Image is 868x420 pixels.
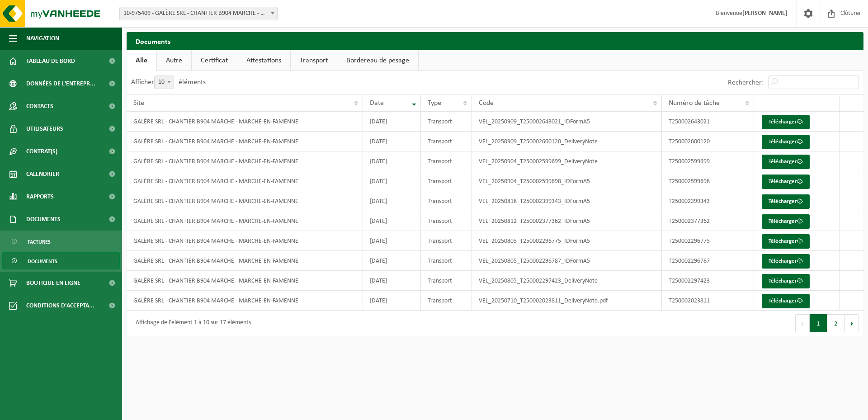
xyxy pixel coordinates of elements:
span: 10-975409 - GALÈRE SRL - CHANTIER B904 MARCHE - MARCHE-EN-FAMENNE [119,7,278,20]
span: 10 [154,76,174,89]
td: VEL_20250818_T250002399343_IDFormA5 [472,191,662,211]
a: Bordereau de pesage [337,50,418,71]
td: T250002296787 [662,251,754,271]
td: Transport [421,112,472,132]
td: T250002600120 [662,132,754,151]
td: Transport [421,151,472,171]
td: VEL_20250909_T250002643021_IDFormA5 [472,112,662,132]
h2: Documents [127,32,863,50]
a: Transport [291,50,337,71]
a: Télécharger [762,234,810,249]
td: GALÈRE SRL - CHANTIER B904 MARCHE - MARCHE-EN-FAMENNE [127,112,363,132]
a: Télécharger [762,254,810,269]
td: VEL_20250805_T250002296787_IDFormA5 [472,251,662,271]
td: T250002599699 [662,151,754,171]
span: 10-975409 - GALÈRE SRL - CHANTIER B904 MARCHE - MARCHE-EN-FAMENNE [120,7,277,20]
td: [DATE] [363,271,420,291]
span: Utilisateurs [26,118,63,140]
label: Afficher éléments [131,79,206,86]
span: Navigation [26,27,59,50]
td: [DATE] [363,112,420,132]
span: Factures [28,233,51,250]
span: Rapports [26,185,54,208]
td: Transport [421,291,472,311]
label: Rechercher: [728,79,764,86]
td: T250002297423 [662,271,754,291]
td: VEL_20250710_T250002023811_DeliveryNote.pdf [472,291,662,311]
td: T250002643021 [662,112,754,132]
td: Transport [421,271,472,291]
td: Transport [421,211,472,231]
a: Télécharger [762,135,810,149]
td: GALÈRE SRL - CHANTIER B904 MARCHE - MARCHE-EN-FAMENNE [127,151,363,171]
a: Télécharger [762,194,810,209]
div: Affichage de l'élément 1 à 10 sur 17 éléments [131,315,251,331]
td: [DATE] [363,191,420,211]
span: Données de l'entrepr... [26,72,95,95]
td: GALÈRE SRL - CHANTIER B904 MARCHE - MARCHE-EN-FAMENNE [127,171,363,191]
td: [DATE] [363,291,420,311]
td: VEL_20250904_T250002599699_DeliveryNote [472,151,662,171]
span: Conditions d'accepta... [26,294,94,317]
span: Tableau de bord [26,50,75,72]
td: VEL_20250904_T250002599698_IDFormA5 [472,171,662,191]
td: T250002377362 [662,211,754,231]
td: Transport [421,251,472,271]
a: Télécharger [762,175,810,189]
td: Transport [421,191,472,211]
td: [DATE] [363,231,420,251]
a: Télécharger [762,294,810,308]
span: Boutique en ligne [26,272,80,294]
td: GALÈRE SRL - CHANTIER B904 MARCHE - MARCHE-EN-FAMENNE [127,251,363,271]
a: Autre [157,50,191,71]
td: [DATE] [363,171,420,191]
td: T250002296775 [662,231,754,251]
td: VEL_20250909_T250002600120_DeliveryNote [472,132,662,151]
td: Transport [421,171,472,191]
a: Documents [2,252,120,269]
button: 2 [827,314,845,332]
span: Date [370,99,384,107]
td: Transport [421,132,472,151]
span: Documents [28,253,57,270]
td: Transport [421,231,472,251]
td: VEL_20250805_T250002296775_IDFormA5 [472,231,662,251]
td: GALÈRE SRL - CHANTIER B904 MARCHE - MARCHE-EN-FAMENNE [127,291,363,311]
button: Previous [795,314,810,332]
span: Contrat(s) [26,140,57,163]
span: Documents [26,208,61,231]
td: GALÈRE SRL - CHANTIER B904 MARCHE - MARCHE-EN-FAMENNE [127,191,363,211]
td: VEL_20250805_T250002297423_DeliveryNote [472,271,662,291]
td: [DATE] [363,211,420,231]
span: Type [428,99,441,107]
td: [DATE] [363,151,420,171]
strong: [PERSON_NAME] [742,10,788,17]
td: GALÈRE SRL - CHANTIER B904 MARCHE - MARCHE-EN-FAMENNE [127,271,363,291]
span: Numéro de tâche [669,99,720,107]
td: VEL_20250812_T250002377362_IDFormA5 [472,211,662,231]
a: Alle [127,50,156,71]
td: GALÈRE SRL - CHANTIER B904 MARCHE - MARCHE-EN-FAMENNE [127,211,363,231]
td: T250002399343 [662,191,754,211]
span: Code [479,99,494,107]
a: Télécharger [762,155,810,169]
a: Factures [2,233,120,250]
button: 1 [810,314,827,332]
a: Télécharger [762,274,810,288]
span: Site [133,99,144,107]
a: Télécharger [762,115,810,129]
span: Contacts [26,95,53,118]
td: GALÈRE SRL - CHANTIER B904 MARCHE - MARCHE-EN-FAMENNE [127,132,363,151]
a: Attestations [237,50,290,71]
button: Next [845,314,859,332]
a: Certificat [192,50,237,71]
span: Calendrier [26,163,59,185]
span: 10 [155,76,174,89]
td: T250002023811 [662,291,754,311]
a: Télécharger [762,214,810,229]
td: [DATE] [363,251,420,271]
td: [DATE] [363,132,420,151]
td: GALÈRE SRL - CHANTIER B904 MARCHE - MARCHE-EN-FAMENNE [127,231,363,251]
td: T250002599698 [662,171,754,191]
